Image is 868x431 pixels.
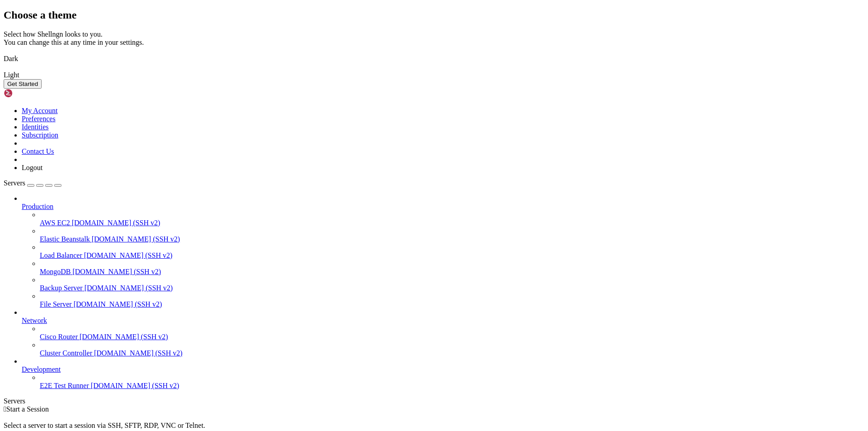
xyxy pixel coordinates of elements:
[4,30,864,47] div: Select how Shellngn looks to you. You can change this at any time in your settings.
[22,147,54,155] a: Contact Us
[40,227,864,243] li: Elastic Beanstalk [DOMAIN_NAME] (SSH v2)
[40,284,83,292] span: Backup Server
[40,382,89,389] span: E2E Test Runner
[40,300,864,308] a: File Server [DOMAIN_NAME] (SSH v2)
[40,341,864,357] li: Cluster Controller [DOMAIN_NAME] (SSH v2)
[4,79,42,89] button: Get Started
[40,292,864,308] li: File Server [DOMAIN_NAME] (SSH v2)
[22,365,864,374] a: Development
[4,55,864,63] div: Dark
[85,284,173,292] span: [DOMAIN_NAME] (SSH v2)
[40,268,71,275] span: MongoDB
[40,235,90,243] span: Elastic Beanstalk
[22,203,53,210] span: Production
[40,300,72,308] span: File Server
[40,211,864,227] li: AWS EC2 [DOMAIN_NAME] (SSH v2)
[6,405,49,413] span: Start a Session
[22,317,47,324] span: Network
[22,317,864,325] a: Network
[40,251,82,259] span: Load Balancer
[22,308,864,357] li: Network
[40,276,864,292] li: Backup Server [DOMAIN_NAME] (SSH v2)
[4,9,864,21] h2: Choose a theme
[91,382,179,389] span: [DOMAIN_NAME] (SSH v2)
[40,374,864,390] li: E2E Test Runner [DOMAIN_NAME] (SSH v2)
[84,251,173,259] span: [DOMAIN_NAME] (SSH v2)
[40,333,864,341] a: Cisco Router [DOMAIN_NAME] (SSH v2)
[40,219,864,227] a: AWS EC2 [DOMAIN_NAME] (SSH v2)
[40,349,864,357] a: Cluster Controller [DOMAIN_NAME] (SSH v2)
[4,89,56,98] img: Shellngn
[4,405,6,413] span: 
[40,349,92,357] span: Cluster Controller
[92,235,180,243] span: [DOMAIN_NAME] (SSH v2)
[4,179,25,187] span: Servers
[22,164,42,171] a: Logout
[22,365,61,373] span: Development
[40,268,864,276] a: MongoDB [DOMAIN_NAME] (SSH v2)
[22,115,56,123] a: Preferences
[94,349,183,357] span: [DOMAIN_NAME] (SSH v2)
[40,243,864,260] li: Load Balancer [DOMAIN_NAME] (SSH v2)
[22,203,864,211] a: Production
[40,284,864,292] a: Backup Server [DOMAIN_NAME] (SSH v2)
[40,325,864,341] li: Cisco Router [DOMAIN_NAME] (SSH v2)
[4,71,864,79] div: Light
[72,268,161,275] span: [DOMAIN_NAME] (SSH v2)
[22,123,49,131] a: Identities
[40,260,864,276] li: MongoDB [DOMAIN_NAME] (SSH v2)
[4,397,864,405] div: Servers
[40,219,70,227] span: AWS EC2
[22,357,864,390] li: Development
[22,107,58,114] a: My Account
[40,251,864,260] a: Load Balancer [DOMAIN_NAME] (SSH v2)
[74,300,162,308] span: [DOMAIN_NAME] (SSH v2)
[40,333,78,341] span: Cisco Router
[40,382,864,390] a: E2E Test Runner [DOMAIN_NAME] (SSH v2)
[80,333,168,341] span: [DOMAIN_NAME] (SSH v2)
[40,235,864,243] a: Elastic Beanstalk [DOMAIN_NAME] (SSH v2)
[4,179,61,187] a: Servers
[72,219,160,227] span: [DOMAIN_NAME] (SSH v2)
[22,131,58,139] a: Subscription
[22,194,864,308] li: Production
